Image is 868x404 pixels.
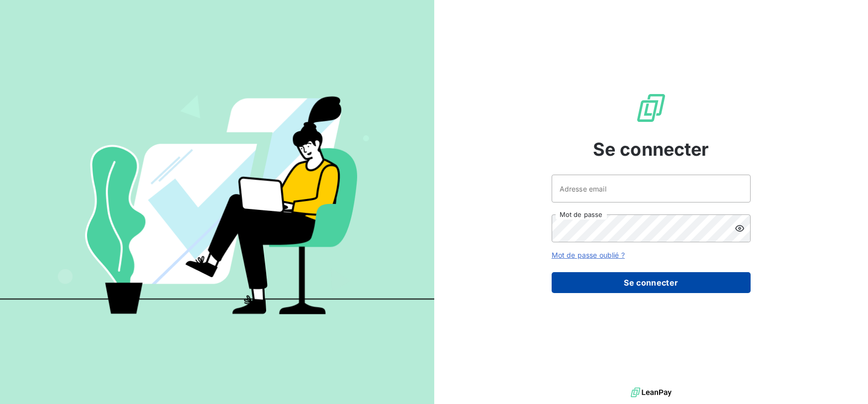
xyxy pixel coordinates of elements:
[552,272,751,293] button: Se connecter
[552,251,625,259] a: Mot de passe oublié ?
[552,175,751,202] input: placeholder
[635,92,667,124] img: Logo LeanPay
[593,136,709,163] span: Se connecter
[631,385,672,400] img: logo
